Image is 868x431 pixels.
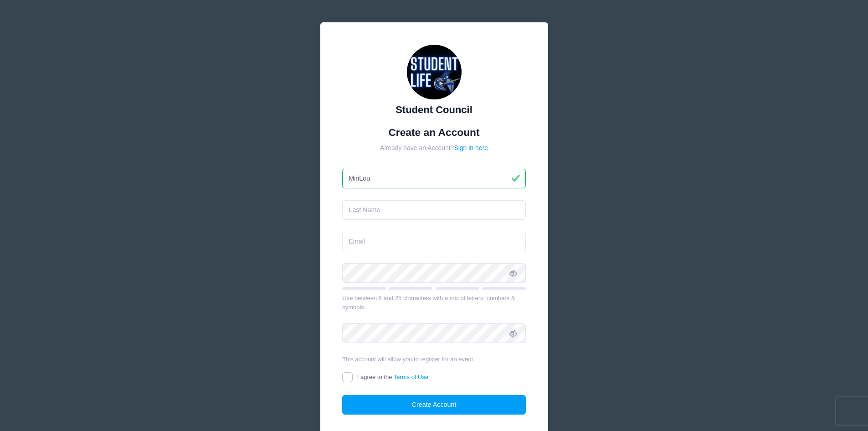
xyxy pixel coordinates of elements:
[342,294,526,312] div: Use between 6 and 25 characters with a mix of letters, numbers & symbols.
[342,232,526,251] input: Email
[342,372,353,383] input: I agree to theTerms of Use
[342,169,526,188] input: First Name
[342,200,526,220] input: Last Name
[454,144,488,151] a: Sign in here
[342,395,526,415] button: Create Account
[342,126,526,139] h1: Create an Account
[342,102,526,117] div: Student Council
[342,143,526,153] div: Already have an Account?
[342,355,526,364] div: This account will allow you to register for an event.
[407,45,462,99] img: Student Council
[357,374,428,380] span: I agree to the
[394,374,429,380] a: Terms of Use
